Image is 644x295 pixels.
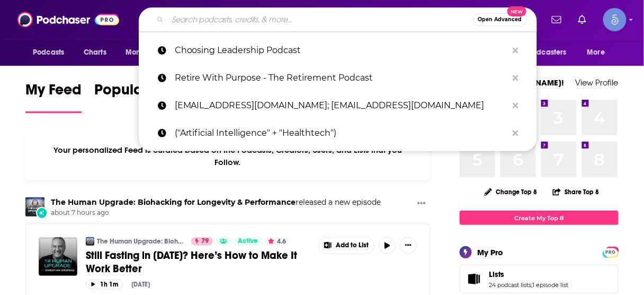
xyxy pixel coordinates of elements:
span: Popular Feed [94,81,184,105]
a: ("Artificial Intelligence" + "Healthtech") [139,119,537,147]
p: ("Artificial Intelligence" + "Healthtech") [175,119,507,147]
button: open menu [118,42,177,63]
span: Charts [84,45,106,60]
a: PRO [604,248,617,256]
span: Lists [489,270,504,279]
span: More [587,45,605,60]
p: caseyweade@howardbailey.com; info@howardbailey.com [175,92,507,119]
a: Show notifications dropdown [548,11,566,29]
span: Active [238,236,258,247]
a: 1 episode list [533,281,569,289]
button: 4.6 [265,237,289,246]
p: Retire With Purpose - The Retirement Podcast [175,64,507,92]
span: Still Fasting in [DATE]? Here’s How to Make It Work Better [86,249,297,275]
button: Open AdvancedNew [473,13,527,26]
button: open menu [509,42,582,63]
span: Add to List [336,241,369,249]
button: Show More Button [413,197,430,211]
span: My Feed [25,81,82,105]
div: [DATE] [131,281,150,288]
button: Show More Button [400,237,417,254]
a: Show notifications dropdown [574,11,591,29]
a: Charts [77,42,113,63]
span: For Podcasters [516,45,567,60]
span: New [507,6,526,16]
span: Monitoring [126,45,163,60]
a: Still Fasting in [DATE]? Here’s How to Make It Work Better [86,249,311,275]
span: Podcasts [33,45,64,60]
button: Show More Button [319,238,374,254]
button: Show profile menu [603,8,627,31]
h3: released a new episode [51,197,381,207]
span: Logged in as Spiral5-G1 [603,8,627,31]
a: Popular Feed [94,81,184,113]
p: Choosing Leadership Podcast [175,37,507,64]
a: Create My Top 8 [460,211,619,225]
span: PRO [604,248,617,256]
img: The Human Upgrade: Biohacking for Longevity & Performance [86,237,94,246]
div: Search podcasts, credits, & more... [139,7,537,32]
span: , [532,281,533,289]
img: Still Fasting in 2025? Here’s How to Make It Work Better [39,237,77,276]
img: The Human Upgrade: Biohacking for Longevity & Performance [25,197,44,216]
a: [EMAIL_ADDRESS][DOMAIN_NAME]; [EMAIL_ADDRESS][DOMAIN_NAME] [139,92,537,119]
button: Change Top 8 [478,185,544,198]
button: open menu [580,42,619,63]
div: New Episode [36,207,48,219]
span: Lists [460,265,619,293]
div: My Pro [477,247,503,257]
a: 79 [191,237,213,246]
a: 24 podcast lists [489,281,532,289]
button: Share Top 8 [552,181,600,202]
input: Search podcasts, credits, & more... [168,11,473,28]
img: Podchaser - Follow, Share and Rate Podcasts [17,10,119,30]
a: Active [234,237,262,246]
a: The Human Upgrade: Biohacking for Longevity & Performance [51,197,296,207]
span: about 7 hours ago [51,209,381,218]
a: Lists [489,270,569,279]
a: The Human Upgrade: Biohacking for Longevity & Performance [97,237,184,246]
span: 79 [201,236,209,247]
img: User Profile [603,8,627,31]
a: View Profile [576,77,619,88]
span: Open Advanced [478,17,522,22]
div: Your personalized Feed is curated based on the Podcasts, Creators, Users, and Lists that you Follow. [25,132,430,180]
a: Lists [463,272,485,287]
button: 1h 1m [86,280,123,290]
button: open menu [25,42,78,63]
a: Retire With Purpose - The Retirement Podcast [139,64,537,92]
a: My Feed [25,81,82,113]
a: Choosing Leadership Podcast [139,37,537,64]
